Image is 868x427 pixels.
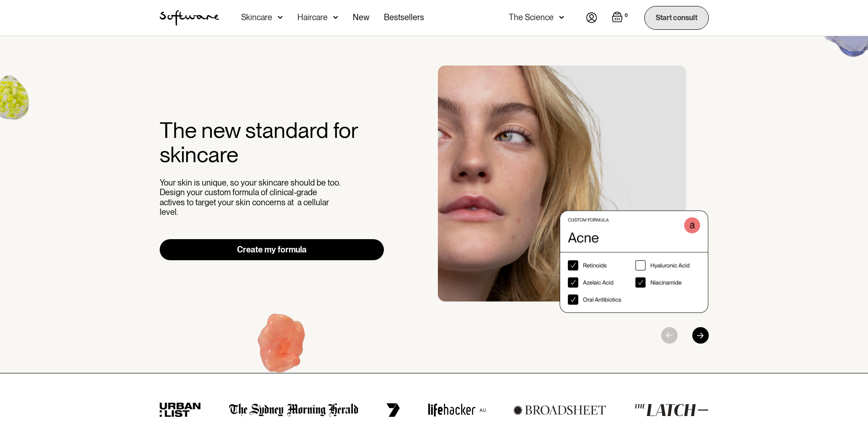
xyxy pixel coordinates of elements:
div: Next slide [692,327,709,344]
img: arrow down [559,13,564,22]
img: arrow down [333,13,338,22]
img: broadsheet logo [513,405,606,415]
div: The Science [509,13,554,22]
img: Software Logo [160,10,219,26]
img: arrow down [278,13,283,22]
div: Haircare [297,13,328,22]
div: 1 / 3 [438,66,709,313]
img: the Sydney morning herald logo [229,403,359,417]
a: Open empty cart [612,11,630,24]
a: Create my formula [160,239,384,260]
a: home [160,10,219,26]
img: lifehacker logo [428,403,485,417]
img: Hydroquinone (skin lightening agent) [226,291,340,404]
img: urban list logo [160,403,201,417]
div: 0 [623,11,630,20]
p: Your skin is unique, so your skincare should be too. Design your custom formula of clinical-grade... [160,178,343,217]
div: Skincare [241,13,272,22]
h2: The new standard for skincare [160,118,384,167]
a: Start consult [644,6,709,29]
img: the latch logo [634,404,708,416]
